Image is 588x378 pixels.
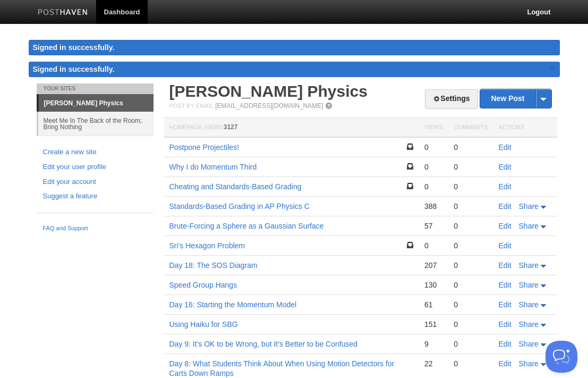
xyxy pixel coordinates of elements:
[499,320,512,329] a: Edit
[424,142,443,152] div: 0
[29,40,560,55] div: Signed in successfully.
[169,281,237,289] a: Speed Group Hangs
[424,261,443,270] div: 207
[38,9,88,17] img: Posthaven-bar
[169,340,358,348] a: Day 9: It's OK to be Wrong, but It's Better to be Confused
[454,261,488,270] div: 0
[424,162,443,172] div: 0
[519,340,539,348] span: Share
[499,281,512,289] a: Edit
[169,182,302,191] a: Cheating and Standards-Based Grading
[499,241,512,250] a: Edit
[169,359,395,377] a: Day 8: What Students Think About When Using Motion Detectors for Carts Down Ramps
[43,177,147,188] a: Edit your account
[169,222,324,230] a: Brute-Forcing a Sphere as a Gaussian Surface
[499,359,512,368] a: Edit
[499,261,512,270] a: Edit
[43,147,147,158] a: Create a new site
[424,280,443,290] div: 130
[169,163,257,171] a: Why I do Momentum Third
[215,102,323,110] a: [EMAIL_ADDRESS][DOMAIN_NAME]
[454,339,488,349] div: 0
[39,95,154,112] a: [PERSON_NAME] Physics
[499,182,512,191] a: Edit
[164,118,419,138] th: Homepage Views
[424,221,443,231] div: 57
[169,241,245,250] a: Sri's Hexagon Problem
[499,163,512,171] a: Edit
[424,241,443,250] div: 0
[37,83,154,94] li: Your Sites
[454,280,488,290] div: 0
[424,320,443,329] div: 151
[424,300,443,309] div: 61
[519,202,539,211] span: Share
[425,89,478,109] a: Settings
[33,65,115,73] span: Signed in successfully.
[43,162,147,173] a: Edit your user profile
[499,202,512,211] a: Edit
[493,118,557,138] th: Actions
[519,320,539,329] span: Share
[43,224,147,233] a: FAQ and Support
[480,89,551,108] a: New Post
[454,162,488,172] div: 0
[169,261,258,270] a: Day 18: The SOS Diagram
[224,123,238,131] span: 3127
[519,261,539,270] span: Share
[499,300,512,309] a: Edit
[169,300,297,309] a: Day 16: Starting the Momentum Model
[424,182,443,191] div: 0
[169,143,240,152] a: Postpone Projectiles!
[519,222,539,230] span: Share
[519,300,539,309] span: Share
[519,281,539,289] span: Share
[454,300,488,309] div: 0
[43,191,147,202] a: Suggest a feature
[424,359,443,368] div: 22
[499,143,512,152] a: Edit
[38,112,154,136] a: Meet Me In The Back of the Room; Bring Nothing
[448,118,493,138] th: Comments
[419,118,448,138] th: Views
[169,103,214,109] span: Post by Email
[548,62,557,75] a: ×
[169,320,238,329] a: Using Haiku for SBG
[454,241,488,250] div: 0
[499,222,512,230] a: Edit
[454,221,488,231] div: 0
[424,201,443,211] div: 388
[454,359,488,368] div: 0
[519,359,539,368] span: Share
[454,142,488,152] div: 0
[454,201,488,211] div: 0
[424,339,443,349] div: 9
[169,82,368,100] a: [PERSON_NAME] Physics
[546,341,577,373] iframe: Help Scout Beacon - Open
[454,320,488,329] div: 0
[169,202,310,211] a: Standards-Based Grading in AP Physics C
[499,340,512,348] a: Edit
[454,182,488,191] div: 0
